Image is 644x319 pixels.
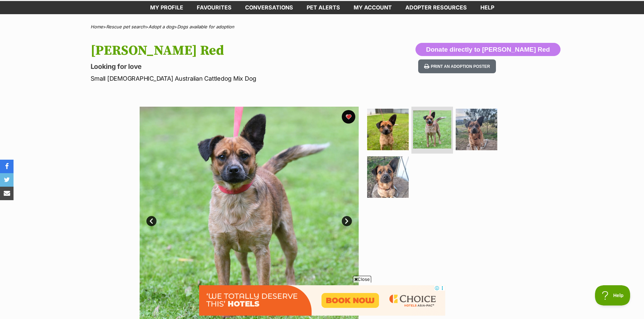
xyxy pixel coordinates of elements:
img: Photo of Rusty Red [367,109,409,150]
button: Print an adoption poster [418,59,496,73]
iframe: Help Scout Beacon - Open [595,285,630,305]
p: Looking for love [91,62,377,71]
a: Dogs available for adoption [177,24,234,29]
button: favourite [342,110,355,124]
iframe: Advertisement [199,285,445,316]
span: Close [353,276,371,283]
a: My profile [143,1,190,14]
a: My account [347,1,399,14]
img: Photo of Rusty Red [456,109,497,150]
a: Adopter resources [399,1,474,14]
p: Small [DEMOGRAPHIC_DATA] Australian Cattledog Mix Dog [91,74,377,83]
div: > > > [74,24,571,29]
a: Pet alerts [300,1,347,14]
a: Favourites [190,1,238,14]
a: Home [91,24,103,29]
a: Rescue pet search [106,24,145,29]
img: Photo of Rusty Red [413,110,451,149]
h1: [PERSON_NAME] Red [91,43,377,58]
a: Prev [146,216,157,226]
a: Adopt a dog [148,24,174,29]
a: Next [342,216,352,226]
a: conversations [238,1,300,14]
img: Photo of Rusty Red [367,156,409,198]
a: Help [474,1,501,14]
button: Donate directly to [PERSON_NAME] Red [415,43,560,56]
